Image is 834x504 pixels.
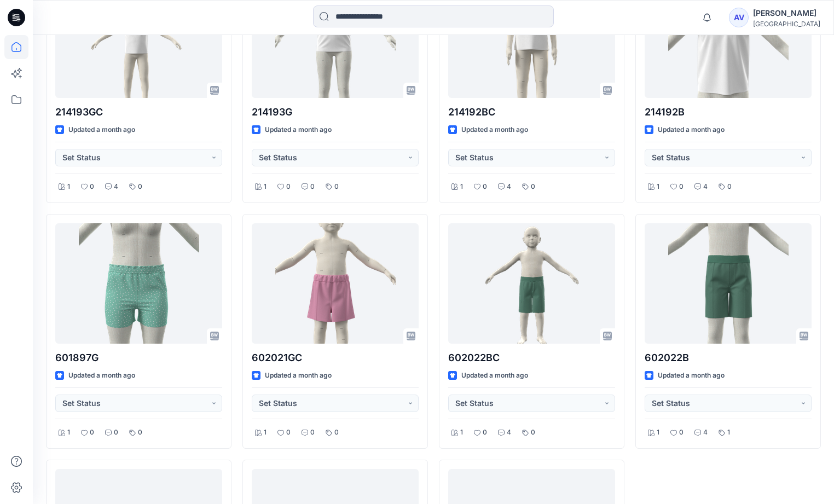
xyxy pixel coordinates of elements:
[729,8,749,27] div: AV
[264,181,267,193] p: 1
[703,427,708,438] p: 4
[138,181,142,193] p: 0
[727,181,732,193] p: 0
[310,181,315,193] p: 0
[679,181,684,193] p: 0
[334,181,339,193] p: 0
[55,105,222,120] p: 214193GC
[55,223,222,344] a: 601897G
[703,181,708,193] p: 4
[286,181,291,193] p: 0
[68,370,135,381] p: Updated a month ago
[310,427,315,438] p: 0
[448,350,615,366] p: 602022BC
[645,105,812,120] p: 214192B
[507,427,511,438] p: 4
[483,181,487,193] p: 0
[252,105,419,120] p: 214193G
[252,223,419,344] a: 602021GC
[507,181,511,193] p: 4
[334,427,339,438] p: 0
[114,181,118,193] p: 4
[90,427,94,438] p: 0
[645,350,812,366] p: 602022B
[483,427,487,438] p: 0
[68,124,135,136] p: Updated a month ago
[461,124,528,136] p: Updated a month ago
[727,427,730,438] p: 1
[657,181,659,193] p: 1
[753,7,820,20] div: [PERSON_NAME]
[753,20,820,28] div: [GEOGRAPHIC_DATA]
[264,427,267,438] p: 1
[114,427,118,438] p: 0
[252,350,419,366] p: 602021GC
[461,370,528,381] p: Updated a month ago
[67,427,70,438] p: 1
[90,181,94,193] p: 0
[67,181,70,193] p: 1
[265,370,332,381] p: Updated a month ago
[448,105,615,120] p: 214192BC
[448,223,615,344] a: 602022BC
[265,124,332,136] p: Updated a month ago
[460,181,463,193] p: 1
[138,427,142,438] p: 0
[55,350,222,366] p: 601897G
[679,427,684,438] p: 0
[460,427,463,438] p: 1
[531,427,535,438] p: 0
[645,223,812,344] a: 602022B
[657,427,659,438] p: 1
[531,181,535,193] p: 0
[658,124,725,136] p: Updated a month ago
[658,370,725,381] p: Updated a month ago
[286,427,291,438] p: 0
